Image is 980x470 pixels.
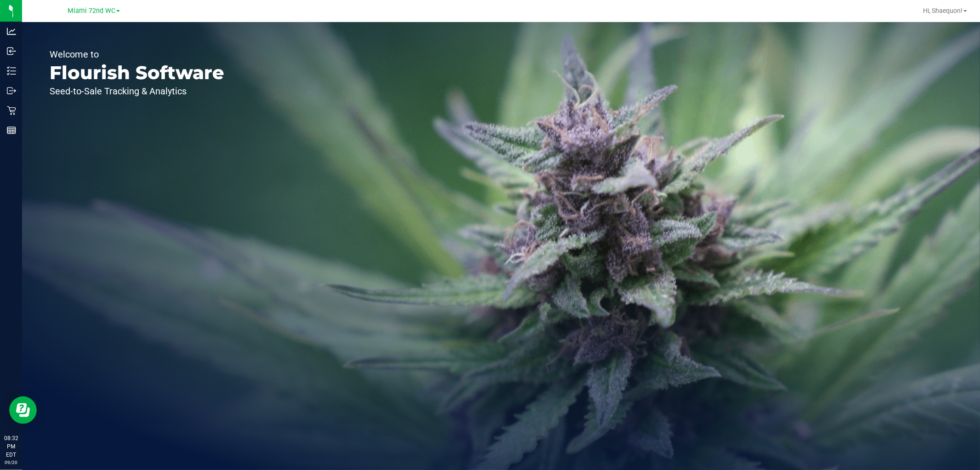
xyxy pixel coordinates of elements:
span: Hi, Shaequon! [923,7,963,14]
inline-svg: Analytics [7,27,16,36]
inline-svg: Inventory [7,66,16,75]
iframe: Resource center [9,396,37,424]
p: 09/20 [4,459,18,466]
inline-svg: Inbound [7,46,16,56]
p: Seed-to-Sale Tracking & Analytics [50,87,224,96]
p: Welcome to [50,50,224,59]
p: Flourish Software [50,64,224,82]
span: Miami 72nd WC [68,7,115,15]
inline-svg: Retail [7,106,16,115]
inline-svg: Reports [7,126,16,135]
inline-svg: Outbound [7,86,16,95]
p: 08:32 PM EDT [4,434,18,459]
